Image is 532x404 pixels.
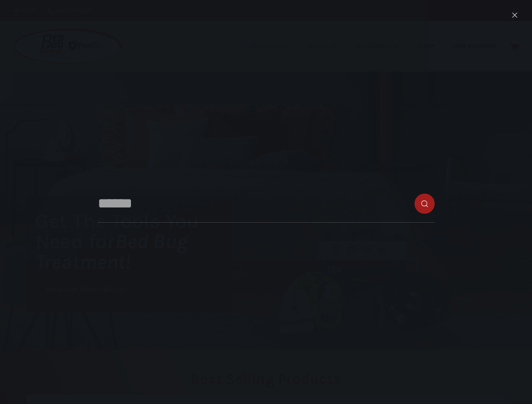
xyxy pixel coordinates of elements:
[513,8,519,14] button: Search
[35,229,188,274] i: Bed Bug Treatment!
[300,21,350,72] a: About Us
[45,286,126,294] span: View our Best Sellers!
[7,3,32,29] button: Open LiveChat chat widget
[448,21,501,72] a: Our Reviews
[35,210,232,272] h1: Get The Tools You Need for
[35,281,136,299] a: View our Best Sellers!
[244,21,501,72] nav: Primary
[351,21,412,72] a: Information
[27,372,505,386] h2: Best Selling Products
[412,21,448,72] a: Shop
[13,28,123,65] img: Prevsol/Bed Bug Heat Doctor
[244,21,300,72] a: Industries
